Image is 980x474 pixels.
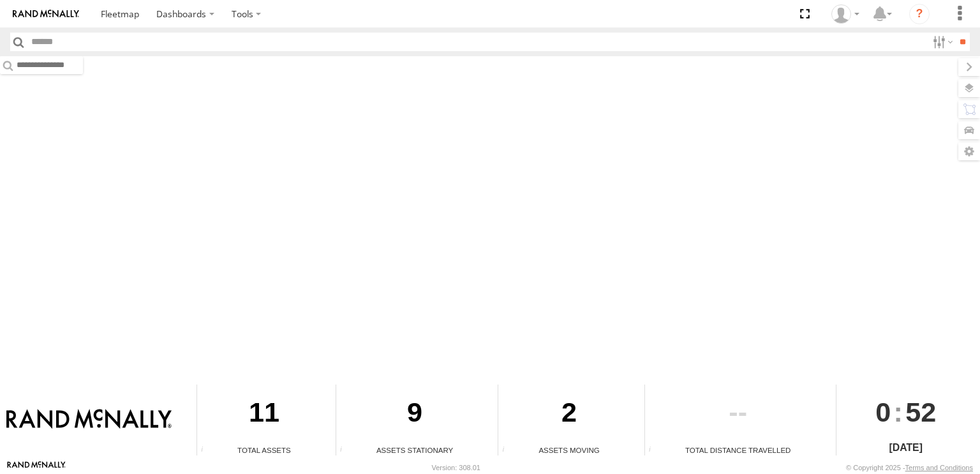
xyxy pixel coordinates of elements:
div: Version: 308.01 [432,464,480,471]
div: © Copyright 2025 - [846,464,973,471]
div: [DATE] [836,440,976,455]
div: Total number of assets current stationary. [336,446,355,455]
div: : [836,385,976,440]
div: Assets Stationary [336,445,493,455]
div: Total number of Enabled Assets [197,446,216,455]
div: Assets Moving [498,445,639,455]
div: 2 [498,385,639,445]
span: 0 [875,385,891,440]
i: ? [909,4,930,24]
a: Visit our Website [7,461,66,474]
span: 52 [905,385,936,440]
div: Total number of assets current in transit. [498,446,517,455]
label: Map Settings [958,142,980,160]
a: Terms and Conditions [905,464,973,471]
label: Search Filter Options [928,33,955,51]
img: rand-logo.svg [13,10,79,19]
div: Total Distance Travelled [645,445,831,455]
div: Total Assets [197,445,331,455]
div: 11 [197,385,331,445]
img: Rand McNally [6,409,172,431]
div: 9 [336,385,493,445]
div: Valeo Dash [827,4,864,24]
div: Total distance travelled by all assets within specified date range and applied filters [645,446,664,455]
